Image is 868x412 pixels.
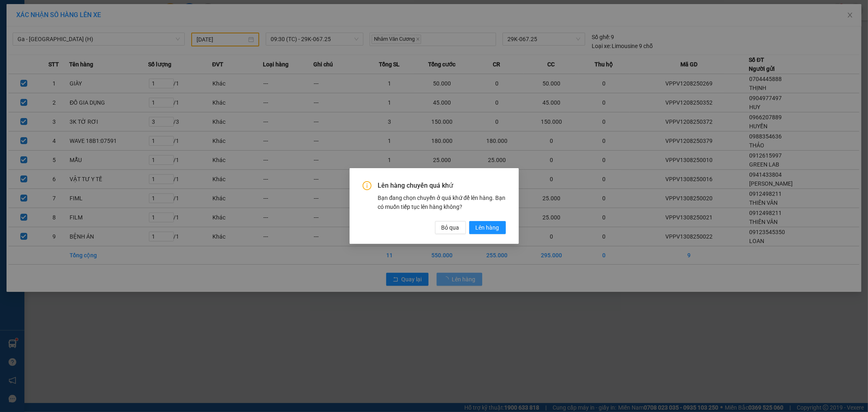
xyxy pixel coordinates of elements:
div: Bạn đang chọn chuyến ở quá khứ để lên hàng. Bạn có muốn tiếp tục lên hàng không? [378,193,506,211]
span: Bỏ qua [442,223,459,232]
button: Bỏ qua [435,221,466,234]
span: info-circle [363,181,372,190]
span: Lên hàng chuyến quá khứ [378,181,506,190]
span: Lên hàng [476,223,499,232]
button: Lên hàng [469,221,506,234]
